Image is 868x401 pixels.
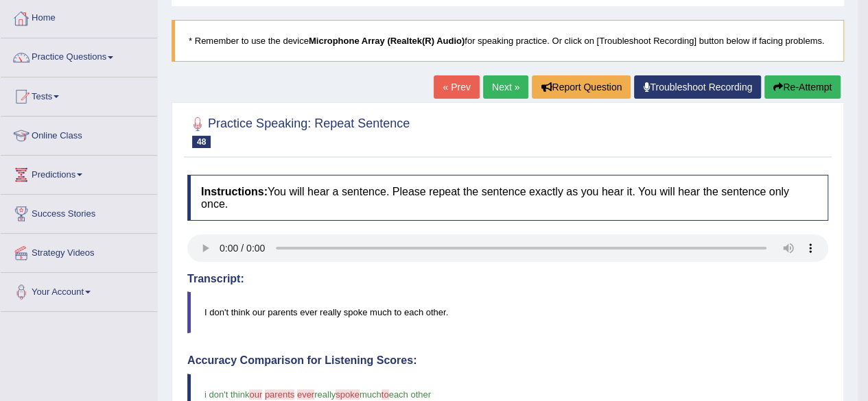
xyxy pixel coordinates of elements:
span: to [382,389,389,400]
a: Tests [1,77,157,112]
button: Report Question [532,75,631,99]
button: Re-Attempt [764,75,841,99]
a: Strategy Videos [1,234,157,268]
h4: Accuracy Comparison for Listening Scores: [187,354,828,367]
a: Online Class [1,117,157,151]
a: Success Stories [1,195,157,229]
b: Instructions: [201,186,268,197]
span: our [249,389,262,400]
a: Your Account [1,273,157,307]
h2: Practice Speaking: Repeat Sentence [187,114,410,148]
h4: Transcript: [187,273,828,285]
span: each other [389,389,431,400]
b: Microphone Array (Realtek(R) Audio) [309,36,465,46]
a: Troubleshoot Recording [634,75,761,99]
span: ever [297,389,314,400]
span: much [360,389,382,400]
blockquote: I don't think our parents ever really spoke much to each other. [187,291,828,333]
span: parents [265,389,294,400]
a: Predictions [1,156,157,190]
span: really [314,389,336,400]
span: spoke [336,389,360,400]
a: Practice Questions [1,38,157,73]
a: « Prev [434,75,479,99]
h4: You will hear a sentence. Please repeat the sentence exactly as you hear it. You will hear the se... [187,175,828,221]
span: 48 [192,136,211,148]
span: i don't think [204,389,249,400]
blockquote: * Remember to use the device for speaking practice. Or click on [Troubleshoot Recording] button b... [172,20,844,62]
a: Next » [483,75,528,99]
